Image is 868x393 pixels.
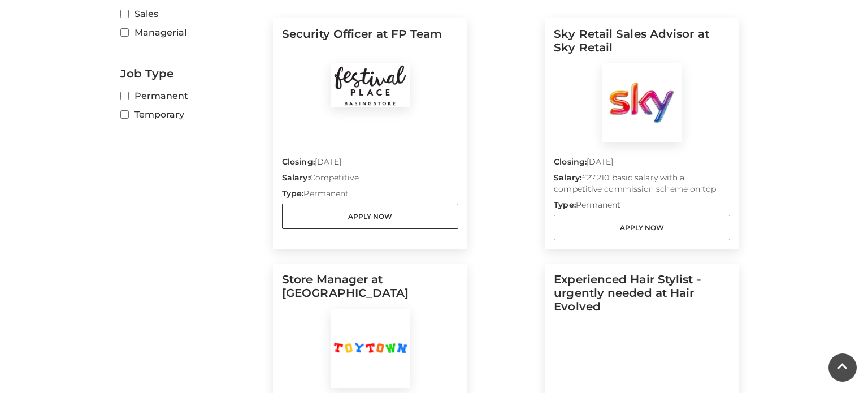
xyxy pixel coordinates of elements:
h2: Job Type [120,67,264,80]
img: Festival Place [331,63,410,107]
h5: Sky Retail Sales Advisor at Sky Retail [554,27,730,63]
strong: Salary: [282,172,310,183]
strong: Type: [554,200,575,210]
strong: Salary: [554,172,581,183]
p: [DATE] [282,156,458,172]
label: Managerial [120,25,264,40]
p: [DATE] [554,156,730,172]
h5: Store Manager at [GEOGRAPHIC_DATA] [282,273,458,309]
p: £27,210 basic salary with a competitive commission scheme on top [554,172,730,199]
p: Permanent [282,188,458,204]
strong: Type: [282,188,303,198]
label: Temporary [120,107,264,122]
img: Sky Retail [602,63,682,142]
label: Permanent [120,89,264,103]
label: Sales [120,7,264,21]
a: Apply Now [554,215,730,240]
a: Apply Now [282,204,458,229]
p: Competitive [282,172,458,188]
h5: Experienced Hair Stylist - urgently needed at Hair Evolved [554,273,730,322]
img: Toy Town [331,309,410,388]
strong: Closing: [282,157,315,167]
strong: Closing: [554,157,587,167]
h5: Security Officer at FP Team [282,27,458,63]
p: Permanent [554,199,730,215]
